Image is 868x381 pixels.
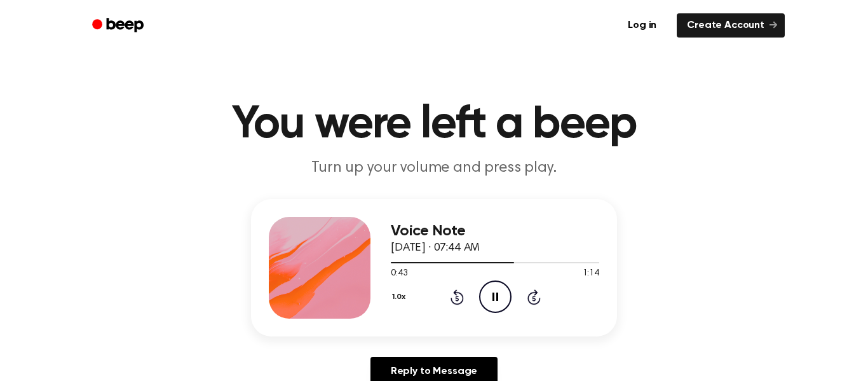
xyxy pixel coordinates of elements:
a: Create Account [677,13,785,38]
span: 1:14 [583,267,599,281]
h1: You were left a beep [109,102,759,148]
h3: Voice Note [391,223,599,240]
a: Log in [615,11,669,40]
a: Beep [83,13,155,38]
button: 1.0x [391,286,410,308]
p: Turn up your volume and press play. [190,158,678,179]
span: [DATE] · 07:44 AM [391,242,480,254]
span: 0:43 [391,267,407,281]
